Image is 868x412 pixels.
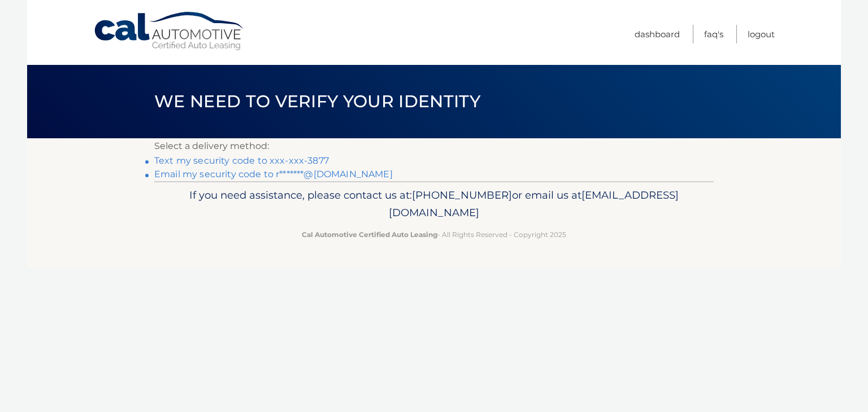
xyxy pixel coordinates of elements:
[302,230,437,239] strong: Cal Automotive Certified Auto Leasing
[154,138,714,154] p: Select a delivery method:
[635,25,680,43] a: Dashboard
[162,229,706,240] p: - All Rights Reserved - Copyright 2025
[162,186,706,222] p: If you need assistance, please contact us at: or email us at
[93,11,246,51] a: Cal Automotive
[704,25,723,43] a: FAQ's
[154,169,393,179] a: Email my security code to r*******@[DOMAIN_NAME]
[154,91,480,112] span: We need to verify your identity
[748,25,775,43] a: Logout
[154,155,329,166] a: Text my security code to xxx-xxx-3877
[412,189,512,201] span: [PHONE_NUMBER]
